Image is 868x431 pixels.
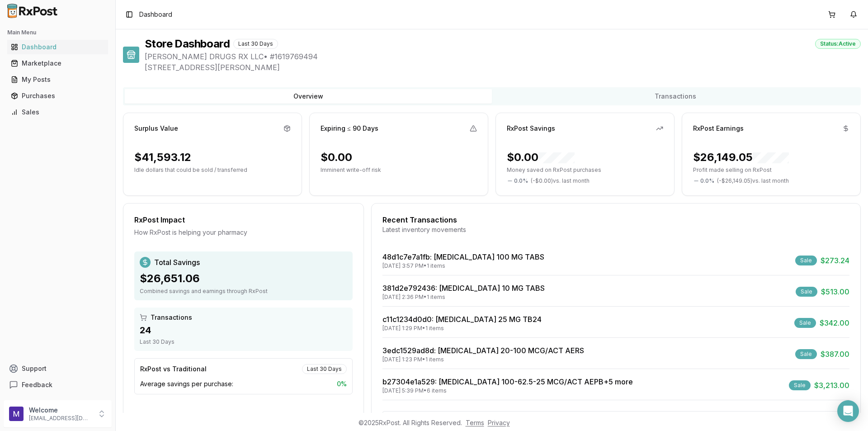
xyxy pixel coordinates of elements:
a: Dashboard [7,39,108,55]
span: [STREET_ADDRESS][PERSON_NAME] [145,62,861,73]
a: Terms [466,419,484,426]
button: Purchases [4,89,112,103]
a: Purchases [7,88,108,104]
a: Sales [7,104,108,120]
span: 0.0 % [700,177,714,185]
h2: Main Menu [7,29,108,36]
a: 381d2e792436: [MEDICAL_DATA] 10 MG TABS [382,284,545,293]
div: Expiring ≤ 90 Days [321,124,378,133]
span: ( - $0.00 ) vs. last month [531,177,590,185]
button: Marketplace [4,56,112,71]
p: Money saved on RxPost purchases [507,166,663,174]
button: Feedback [4,377,112,393]
div: Last 30 Days [140,338,347,346]
button: Support [4,360,112,377]
span: $3,213.00 [814,380,849,391]
p: Idle dollars that could be sold / transferred [134,166,291,174]
a: Marketplace [7,55,108,71]
div: Sale [789,380,811,390]
div: Latest inventory movements [382,225,849,234]
button: Dashboard [4,40,112,54]
span: [PERSON_NAME] DRUGS RX LLC • # 1619769494 [145,51,861,62]
div: RxPost Impact [134,214,353,225]
img: User avatar [9,407,24,421]
div: Surplus Value [134,124,178,133]
a: b27304e1a529: [MEDICAL_DATA] 100-62.5-25 MCG/ACT AEPB+5 more [382,377,633,386]
span: Feedback [22,380,52,389]
div: Recent Transactions [382,214,849,225]
nav: breadcrumb [139,10,172,19]
div: [DATE] 3:57 PM • 1 items [382,262,544,270]
span: ( - $26,149.05 ) vs. last month [717,177,789,185]
a: My Posts [7,71,108,88]
a: c11c1234d0d0: [MEDICAL_DATA] 25 MG TB24 [382,315,542,324]
div: Marketplace [11,59,104,68]
div: 24 [140,324,347,336]
div: Combined savings and earnings through RxPost [140,288,347,295]
span: $513.00 [821,286,849,297]
div: [DATE] 1:23 PM • 1 items [382,356,584,363]
div: My Posts [11,75,104,84]
span: 0.0 % [514,177,528,185]
div: [DATE] 2:36 PM • 1 items [382,294,545,301]
div: $0.00 [321,150,352,165]
p: [EMAIL_ADDRESS][DOMAIN_NAME] [29,415,92,422]
div: Sale [794,318,816,328]
p: Imminent write-off risk [321,166,477,174]
img: RxPost Logo [4,4,61,18]
a: Privacy [488,419,510,426]
div: Purchases [11,91,104,100]
button: Sales [4,105,112,119]
a: 3edc1529ad8d: [MEDICAL_DATA] 20-100 MCG/ACT AERS [382,346,584,355]
div: Sale [795,256,817,265]
div: $26,149.05 [693,150,789,165]
span: Transactions [151,313,192,322]
div: How RxPost is helping your pharmacy [134,228,353,237]
button: View All Transactions [382,411,849,426]
p: Profit made selling on RxPost [693,166,849,174]
div: $26,651.06 [140,271,347,286]
button: Overview [125,89,492,104]
div: Dashboard [11,43,104,52]
div: RxPost vs Traditional [140,365,207,374]
span: $342.00 [820,317,849,328]
button: My Posts [4,72,112,87]
div: Sales [11,108,104,117]
span: $387.00 [821,349,849,360]
div: RxPost Savings [507,124,555,133]
p: Welcome [29,406,92,415]
h1: Store Dashboard [145,37,230,51]
div: Sale [796,287,817,297]
div: Sale [795,349,817,359]
span: Average savings per purchase: [140,379,233,388]
div: $41,593.12 [134,150,191,165]
span: $273.24 [821,255,849,266]
div: [DATE] 1:29 PM • 1 items [382,325,542,332]
span: Total Savings [154,257,200,268]
div: Last 30 Days [233,39,278,49]
span: Dashboard [139,10,172,19]
a: 48d1c7e7a1fb: [MEDICAL_DATA] 100 MG TABS [382,252,544,261]
div: RxPost Earnings [693,124,744,133]
div: Open Intercom Messenger [837,400,859,422]
div: Last 30 Days [302,364,347,374]
div: Status: Active [815,39,861,49]
span: 0 % [337,379,347,388]
button: Transactions [492,89,859,104]
div: $0.00 [507,150,575,165]
div: [DATE] 5:39 PM • 6 items [382,387,633,394]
